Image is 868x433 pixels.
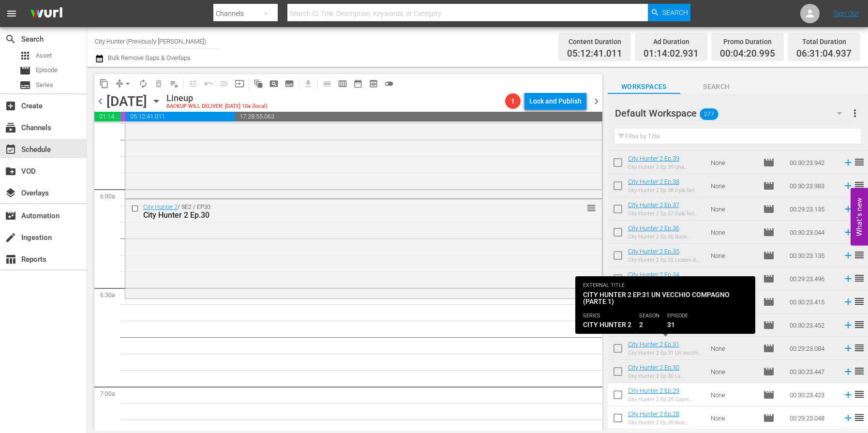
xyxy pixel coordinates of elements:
span: create_new_folder [5,165,16,177]
span: Episode [19,65,31,76]
span: reorder [853,365,865,377]
td: 00:29:23.135 [786,197,839,221]
button: Search [648,4,690,21]
svg: Add to Schedule [843,157,853,168]
div: City Hunter 2 Ep.31 Un vecchio compagno (parte 1) [628,350,703,356]
span: chevron_right [590,95,602,107]
td: 00:30:23.415 [786,290,839,314]
span: 05:12:41.011 [125,112,235,121]
td: 00:29:23.048 [786,406,839,430]
a: City Hunter 2 Ep.38 [628,178,679,185]
span: reorder [853,179,865,191]
td: None [707,221,759,244]
a: City Hunter 2 Ep.30 [628,364,679,371]
span: 00:04:20.995 [120,112,125,121]
button: Lock and Publish [524,92,586,110]
span: Episode [36,65,58,75]
a: City Hunter 2 Ep.35 [628,248,679,255]
span: more_vert [849,107,861,119]
span: 24 hours Lineup View is OFF [381,76,397,91]
span: reorder [853,319,865,330]
span: menu [6,8,17,19]
td: 00:29:23.084 [786,337,839,360]
span: Episode [763,180,775,192]
div: Lineup [166,93,268,104]
a: City Hunter 2 Ep.37 [628,201,679,209]
div: Lock and Publish [529,92,582,110]
div: [DATE] [106,93,147,109]
span: content_copy [99,79,109,89]
svg: Add to Schedule [843,273,853,284]
svg: Add to Schedule [843,227,853,238]
svg: Add to Schedule [843,250,853,261]
svg: Add to Schedule [843,413,853,423]
span: chevron_left [94,95,106,107]
a: City Hunter 2 [143,204,178,210]
td: 00:30:23.044 [786,221,839,244]
span: movie_filter [5,210,16,222]
span: reorder [853,249,865,261]
button: Open Feedback Widget [851,188,868,245]
span: Episode [763,389,775,401]
td: None [707,406,759,430]
div: BACKUP WILL DELIVER: [DATE] 10a (local) [166,104,268,110]
svg: Add to Schedule [843,389,853,400]
div: City Hunter 2 Ep.38 Il più bel regalo [PERSON_NAME][DATE] (parte 2) [628,187,703,194]
svg: Add to Schedule [843,320,853,330]
span: 00:04:20.995 [720,48,775,60]
button: more_vert [849,102,861,125]
div: City Hunter 2 Ep.37 Il più bel regalo [PERSON_NAME][DATE] (parte 1) [628,210,703,217]
span: Reports [5,254,16,265]
td: 00:30:23.452 [786,314,839,337]
span: 01:14:02.931 [644,48,699,60]
div: City Hunter 2 Ep.36 Buon gusto, Hunter [628,234,703,240]
span: Episode [763,157,775,168]
span: Search [680,81,753,93]
span: Fill episodes with ad slates [216,76,232,91]
span: Episode [763,296,775,308]
span: Episode [763,203,775,215]
span: Episode [763,250,775,261]
span: Search [662,4,688,21]
span: Download as CSV [297,74,316,93]
span: Refresh All Search Blocks [247,74,266,93]
span: Loop Content [135,76,151,91]
svg: Add to Schedule [843,343,853,354]
div: Default Workspace [615,100,851,127]
a: City Hunter 2 Ep.32 [628,317,679,325]
div: Content Duration [567,35,622,48]
a: City Hunter 2 Ep.28 [628,410,679,418]
span: reorder [586,203,596,213]
span: Series [19,79,31,91]
a: City Hunter 2 Ep.29 [628,387,679,394]
div: City Hunter 2 Ep.39 Una richiesta di matrimonio (parte 1) [628,164,703,170]
div: / SE2 / EP30: [143,204,549,220]
div: City Hunter 2 Ep.35 Lezioni di autodifesa [628,257,703,263]
div: City Hunter 2 Ep.28 Non toccate la memoria di [PERSON_NAME] (parte 2) [628,419,703,426]
svg: Add to Schedule [843,204,853,214]
span: 01:14:02.931 [94,112,120,121]
span: Select an event to delete [151,76,166,91]
span: playlist_remove_outlined [169,79,179,89]
span: Workspaces [608,81,680,93]
span: autorenew_outlined [138,79,148,89]
span: Revert to Primary Episode [201,76,216,91]
td: 00:30:23.423 [786,383,839,406]
span: reorder [853,412,865,423]
td: None [707,267,759,290]
span: Episode [763,226,775,238]
span: date_range_outlined [353,79,363,89]
a: City Hunter 2 Ep.34 [628,271,679,278]
span: Clear Lineup [166,76,182,91]
svg: Add to Schedule [843,180,853,191]
span: subtitles_outlined [284,79,294,89]
span: apps [19,50,31,61]
td: None [707,314,759,337]
span: reorder [853,296,865,307]
span: Week Calendar View [335,76,350,91]
a: City Hunter 2 Ep.31 [628,341,679,348]
button: reorder [586,203,596,212]
td: 00:30:23.942 [786,151,839,174]
span: Overlays [5,187,16,199]
div: Ad Duration [644,35,699,48]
